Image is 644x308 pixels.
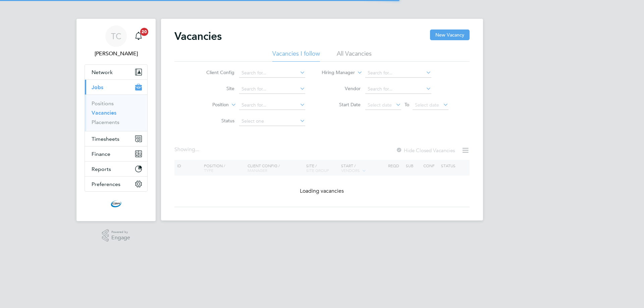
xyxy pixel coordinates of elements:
[92,69,113,75] span: Network
[85,198,148,209] a: Go to home page
[102,229,130,242] a: Powered byEngage
[140,28,148,36] span: 20
[402,100,411,109] span: To
[85,146,147,161] button: Finance
[430,29,470,40] button: New Vacancy
[322,85,361,91] label: Vendor
[174,146,201,153] div: Showing
[337,50,372,62] li: All Vacancies
[111,198,121,209] img: cbwstaffingsolutions-logo-retina.png
[92,84,103,90] span: Jobs
[190,102,229,108] label: Position
[92,119,119,125] a: Placements
[196,118,234,124] label: Status
[85,80,147,95] button: Jobs
[92,136,119,142] span: Timesheets
[368,102,392,108] span: Select date
[239,84,305,94] input: Search for...
[322,102,361,108] label: Start Date
[195,146,199,153] span: ...
[239,101,305,110] input: Search for...
[272,50,320,62] li: Vacancies I follow
[92,151,110,157] span: Finance
[85,65,147,79] button: Network
[396,147,455,153] label: Hide Closed Vacancies
[239,68,305,78] input: Search for...
[196,69,234,75] label: Client Config
[76,19,156,221] nav: Main navigation
[239,117,305,126] input: Select one
[85,25,148,58] a: TC[PERSON_NAME]
[85,177,147,191] button: Preferences
[174,29,222,43] h2: Vacancies
[111,229,130,235] span: Powered by
[85,131,147,146] button: Timesheets
[85,50,148,58] span: Tom Cheek
[92,181,120,187] span: Preferences
[92,100,114,107] a: Positions
[92,166,111,172] span: Reports
[415,102,439,108] span: Select date
[316,69,355,76] label: Hiring Manager
[196,85,234,91] label: Site
[92,110,116,116] a: Vacancies
[365,84,431,94] input: Search for...
[85,162,147,176] button: Reports
[365,68,431,78] input: Search for...
[132,25,145,47] a: 20
[111,235,130,241] span: Engage
[111,32,121,41] span: TC
[85,95,147,131] div: Jobs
